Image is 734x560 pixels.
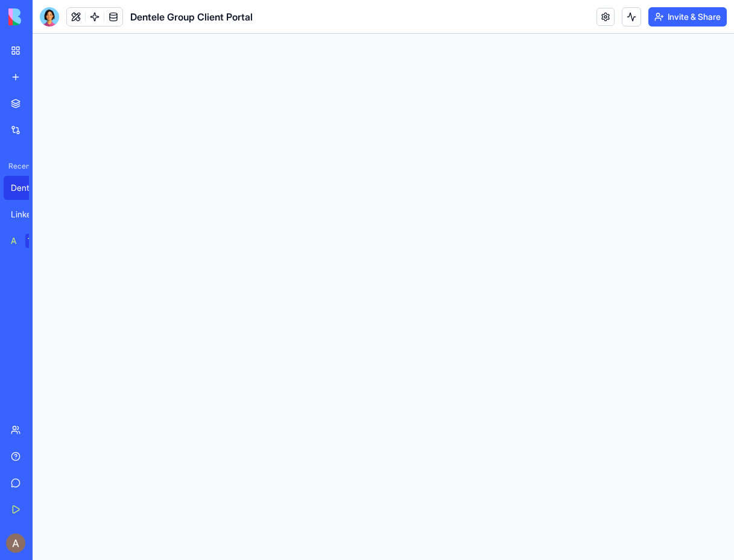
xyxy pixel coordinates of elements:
span: Dentele Group Client Portal [130,10,253,24]
div: TRY [25,234,45,248]
a: LinkedIn Profile Optimizer for Clinicians [4,202,52,226]
div: AI Logo Generator [11,235,17,247]
div: LinkedIn Profile Optimizer for Clinicians [11,208,45,220]
button: Invite & Share [648,7,727,26]
span: Recent [4,161,29,171]
div: Dentele Group Client Portal [11,182,45,194]
img: logo [8,8,83,25]
a: AI Logo GeneratorTRY [4,229,52,253]
img: ACg8ocJV6D3_6rN2XWQ9gC4Su6cEn1tsy63u5_3HgxpMOOOGh7gtYg=s96-c [6,534,25,553]
a: Dentele Group Client Portal [4,176,52,200]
